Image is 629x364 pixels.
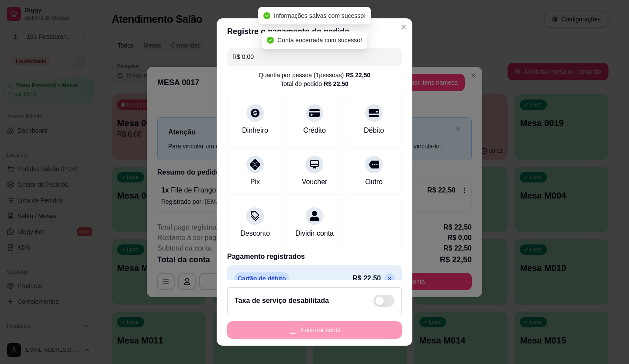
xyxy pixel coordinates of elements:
div: Débito [364,125,384,136]
span: Conta encerrada com sucesso! [277,37,362,44]
p: R$ 22,50 [353,273,381,284]
div: Quantia por pessoa ( 1 pessoas) [259,71,370,79]
span: check-circle [263,12,270,19]
header: Registre o pagamento do pedido [217,18,412,45]
div: Outro [365,177,383,187]
input: Ex.: hambúrguer de cordeiro [232,48,397,65]
h2: Taxa de serviço desabilitada [235,295,329,306]
p: Pagamento registrados [227,251,402,262]
div: Crédito [303,125,326,136]
div: Dinheiro [242,125,268,136]
div: Pix [250,177,260,187]
div: R$ 22,50 [324,79,349,88]
div: Dividir conta [295,228,334,239]
div: Voucher [302,177,328,187]
p: Cartão de débito [234,272,289,285]
button: Close [397,20,411,34]
span: check-circle [267,37,274,44]
span: Informações salvas com sucesso! [274,12,366,19]
div: Total do pedido [280,79,349,88]
div: R$ 22,50 [346,71,370,79]
div: Desconto [240,228,270,239]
